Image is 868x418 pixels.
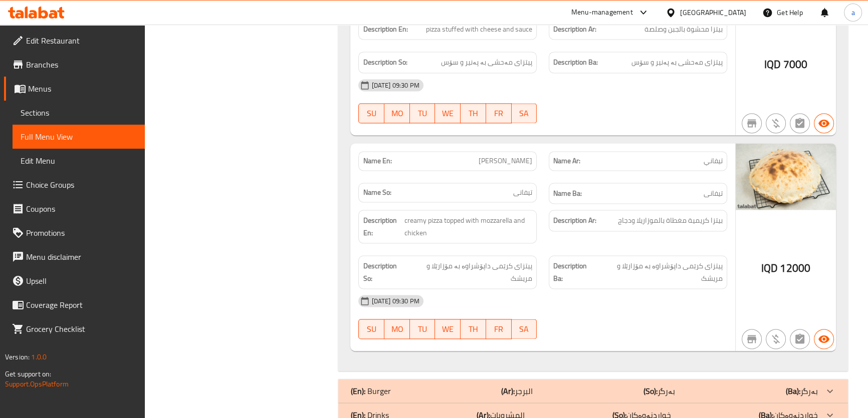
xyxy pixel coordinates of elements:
strong: Name Ar: [553,156,580,166]
strong: Description Ba: [553,260,596,284]
a: Coverage Report [4,293,145,317]
span: Full Menu View [21,131,137,143]
span: Promotions [26,227,137,239]
span: Grocery Checklist [26,323,137,335]
button: Not branch specific item [742,329,762,349]
button: TH [461,319,486,339]
span: SA [516,106,533,121]
a: Grocery Checklist [4,317,145,341]
button: Purchased item [766,329,786,349]
a: Branches [4,53,145,77]
button: TU [410,103,436,123]
span: IQD [761,258,778,278]
a: Coupons [4,197,145,221]
span: TH [465,322,482,336]
a: Promotions [4,221,145,245]
button: TU [410,319,436,339]
span: پیتزای کرێمی داپۆشراوە بە مۆزارێلا و مریشک [598,260,723,284]
span: MO [388,322,406,336]
b: (Ba): [786,383,800,398]
button: Not has choices [790,329,810,349]
button: WE [435,319,461,339]
span: TH [465,106,482,121]
span: Choice Groups [26,179,137,191]
span: Coverage Report [26,299,137,311]
span: IQD [764,55,781,74]
span: تیفانی [704,187,723,200]
strong: Description En: [363,214,402,239]
div: Menu-management [571,7,633,19]
b: (Ar): [501,383,515,398]
button: WE [435,103,461,123]
span: 1.0.0 [31,350,47,363]
img: Lamo_Brand_Tiffany_Hardi_638960743821536104.jpg [736,143,836,210]
strong: Name So: [363,187,391,198]
span: TU [414,322,431,336]
a: Menu disclaimer [4,245,145,269]
button: SU [358,103,384,123]
button: FR [486,103,512,123]
span: SU [363,106,380,121]
p: بەرگر [786,385,818,397]
span: a [851,7,854,18]
button: Available [814,329,834,349]
span: Menu disclaimer [26,251,137,263]
span: تيفاني [704,156,723,166]
span: بيتزا محشوة بالجبن وصلصة [644,23,723,36]
strong: Description Ar: [553,214,596,227]
strong: Description Ar: [553,23,596,36]
button: SU [358,319,384,339]
a: Sections [13,101,145,125]
button: Purchased item [766,113,786,133]
p: بەرگر [643,385,675,397]
a: Upsell [4,269,145,293]
span: TU [414,106,431,121]
div: [GEOGRAPHIC_DATA] [680,7,746,18]
span: بيتزا كريمية مغطاة بالموزاريلا ودجاج [618,214,723,227]
span: پیتزای کرێمی داپۆشراوە بە مۆزارێلا و مریشک [408,260,533,284]
span: SU [363,322,380,336]
a: Edit Restaurant [4,29,145,53]
span: MO [388,106,406,121]
span: pizza stuffed with cheese and sauce [426,23,532,36]
strong: Description So: [363,56,407,69]
span: تیفانی [513,187,532,198]
span: پیتزای مەحشی بە پەنیر و سۆس [631,56,723,69]
button: MO [384,319,410,339]
span: SA [516,322,533,336]
button: SA [512,319,537,339]
span: WE [439,322,457,336]
strong: Description So: [363,260,405,284]
a: Full Menu View [13,125,145,149]
span: Upsell [26,275,137,287]
span: Menus [28,83,137,95]
div: (En): Burger(Ar):البرجر(So):بەرگر(Ba):بەرگر [338,379,847,403]
b: (En): [350,383,365,398]
span: Version: [5,350,30,363]
span: creamy pizza topped with mozzarella and chicken [404,214,532,239]
span: [DATE] 09:30 PM [367,81,423,90]
span: Branches [26,59,137,71]
strong: Name Ba: [553,187,582,200]
button: SA [512,103,537,123]
strong: Name En: [363,156,391,166]
p: Burger [350,385,390,397]
span: WE [439,106,457,121]
span: Get support on: [5,367,51,380]
span: 7000 [783,55,807,74]
span: [DATE] 09:30 PM [367,296,423,306]
button: FR [486,319,512,339]
span: 12000 [780,258,810,278]
span: Coupons [26,203,137,215]
span: FR [490,106,508,121]
strong: Description En: [363,23,407,36]
button: Not branch specific item [742,113,762,133]
button: MO [384,103,410,123]
span: Sections [21,107,137,119]
a: Choice Groups [4,173,145,197]
a: Menus [4,77,145,101]
a: Support.OpsPlatform [5,377,69,390]
span: [PERSON_NAME] [479,156,532,166]
span: پیتزای مەحشی بە پەنیر و سۆس [441,56,532,69]
strong: Description Ba: [553,56,598,69]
